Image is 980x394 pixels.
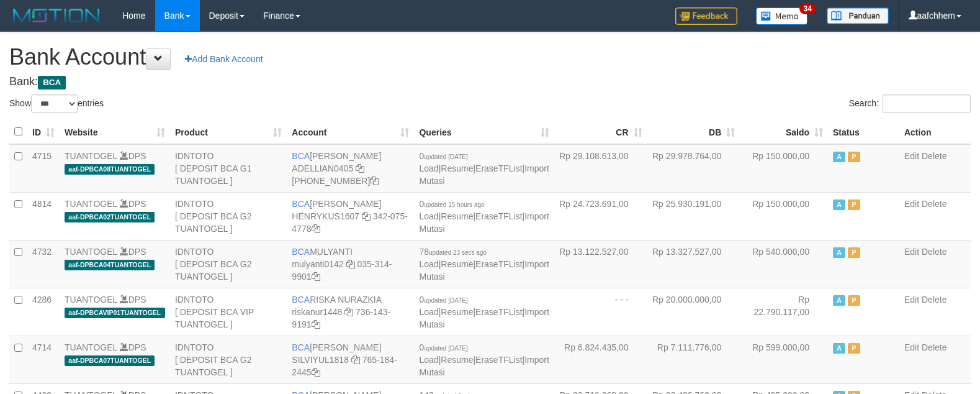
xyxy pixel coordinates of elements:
[647,288,740,336] td: Rp 20.000.000,00
[904,247,919,257] a: Edit
[647,120,740,144] th: DB: activate to sort column ascending
[287,336,414,383] td: [PERSON_NAME] 765-184-2445
[27,240,60,288] td: 4732
[177,48,271,70] a: Add Bank Account
[9,6,104,25] img: MOTION_logo.png
[287,192,414,240] td: [PERSON_NAME] 342-075-4778
[475,307,522,317] a: EraseTFList
[170,120,287,144] th: Product: activate to sort column ascending
[287,240,414,288] td: MULYANTI 035-314-9901
[833,343,845,354] span: Active
[647,192,740,240] td: Rp 25.930.191,00
[292,259,343,269] a: mulyanti0142
[419,295,467,305] span: 0
[904,199,919,209] a: Edit
[65,164,155,175] span: aaf-DPBCA08TUANTOGEL
[554,240,647,288] td: Rp 13.122.527,00
[414,120,554,144] th: Queries: activate to sort column ascending
[475,355,522,365] a: EraseTFList
[419,295,549,329] span: | | |
[344,307,353,317] a: Copy riskanur1448 to clipboard
[828,120,899,144] th: Status
[922,199,946,209] a: Delete
[899,120,971,144] th: Action
[31,94,78,113] select: Showentries
[170,144,287,193] td: IDNTOTO [ DEPOSIT BCA G1 TUANTOGEL ]
[9,94,104,113] label: Show entries
[554,336,647,383] td: Rp 6.824.435,00
[419,342,549,377] span: | | |
[922,342,946,352] a: Delete
[424,345,467,352] span: updated [DATE]
[292,295,310,305] span: BCA
[60,336,170,383] td: DPS
[827,7,889,24] img: panduan.png
[740,192,828,240] td: Rp 150.000,00
[9,76,971,88] h4: Bank:
[419,163,549,186] a: Import Mutasi
[287,120,414,144] th: Account: activate to sort column ascending
[740,240,828,288] td: Rp 540.000,00
[27,192,60,240] td: 4814
[356,163,364,173] a: Copy ADELLIAN0405 to clipboard
[65,295,117,305] a: TUANTOGEL
[292,247,310,257] span: BCA
[475,163,522,173] a: EraseTFList
[419,163,438,173] a: Load
[848,247,860,258] span: Paused
[419,211,438,221] a: Load
[292,211,359,221] a: HENRYKUS1607
[647,240,740,288] td: Rp 13.327.527,00
[799,3,816,14] span: 34
[419,199,484,209] span: 0
[27,336,60,383] td: 4714
[904,342,919,352] a: Edit
[849,94,971,113] label: Search:
[419,307,549,329] a: Import Mutasi
[740,336,828,383] td: Rp 599.000,00
[287,144,414,193] td: [PERSON_NAME] [PHONE_NUMBER]
[27,120,60,144] th: ID: activate to sort column ascending
[60,288,170,336] td: DPS
[65,260,155,270] span: aaf-DPBCA04TUANTOGEL
[27,288,60,336] td: 4286
[833,295,845,306] span: Active
[60,144,170,193] td: DPS
[65,342,117,352] a: TUANTOGEL
[833,152,845,162] span: Active
[419,342,467,352] span: 0
[292,151,310,161] span: BCA
[904,295,919,305] a: Edit
[740,144,828,193] td: Rp 150.000,00
[27,144,60,193] td: 4715
[170,336,287,383] td: IDNTOTO [ DEPOSIT BCA G2 TUANTOGEL ]
[65,355,155,366] span: aaf-DPBCA07TUANTOGEL
[170,240,287,288] td: IDNTOTO [ DEPOSIT BCA G2 TUANTOGEL ]
[60,240,170,288] td: DPS
[441,211,473,221] a: Resume
[848,295,860,306] span: Paused
[65,212,155,222] span: aaf-DPBCA02TUANTOGEL
[292,163,353,173] a: ADELLIAN0405
[287,288,414,336] td: RISKA NURAZKIA 736-143-9191
[740,120,828,144] th: Saldo: activate to sort column ascending
[475,259,522,269] a: EraseTFList
[922,151,946,161] a: Delete
[554,192,647,240] td: Rp 24.723.691,00
[419,211,549,234] a: Import Mutasi
[554,288,647,336] td: - - -
[904,151,919,161] a: Edit
[292,355,349,365] a: SILVIYUL1818
[38,76,66,89] span: BCA
[370,176,379,186] a: Copy 5655032115 to clipboard
[424,297,467,304] span: updated [DATE]
[65,247,117,257] a: TUANTOGEL
[346,259,355,269] a: Copy mulyanti0142 to clipboard
[419,247,549,282] span: | | |
[554,144,647,193] td: Rp 29.108.613,00
[740,288,828,336] td: Rp 22.790.117,00
[554,120,647,144] th: CR: activate to sort column ascending
[848,343,860,354] span: Paused
[419,259,438,269] a: Load
[60,120,170,144] th: Website: activate to sort column ascending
